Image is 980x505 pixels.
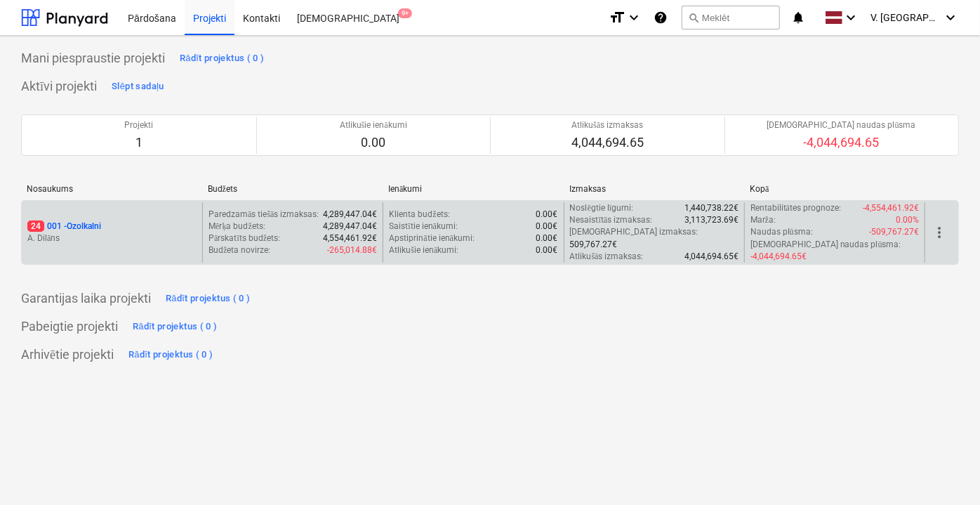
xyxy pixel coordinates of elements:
p: Projekti [124,119,153,131]
span: V. [GEOGRAPHIC_DATA] [870,12,941,23]
p: Paredzamās tiešās izmaksas : [208,209,319,221]
div: Rādīt projektus ( 0 ) [128,347,213,363]
span: more_vert [931,224,948,241]
p: 4,044,694.65€ [684,251,739,263]
button: Rādīt projektus ( 0 ) [162,287,254,310]
p: Aktīvi projekti [21,78,97,95]
p: Atlikušie ienākumi : [389,244,458,256]
p: 001 - Ozolkalni [27,221,101,232]
div: Izmaksas [569,184,739,194]
p: Marža : [750,214,776,226]
i: keyboard_arrow_down [625,9,642,26]
button: Rādīt projektus ( 0 ) [125,343,217,366]
p: Klienta budžets : [389,209,449,221]
button: Meklēt [682,6,780,29]
div: Nosaukums [27,184,197,194]
p: 0.00€ [536,244,558,256]
p: 4,044,694.65 [571,134,644,151]
p: -4,554,461.92€ [863,202,919,214]
div: 24001 -OzolkalniA. Dilāns [27,221,197,244]
p: Atlikušās izmaksas : [570,251,644,263]
p: 1,440,738.22€ [684,202,739,214]
p: Apstiprinātie ienākumi : [389,232,475,244]
p: 4,554,461.92€ [323,232,377,244]
span: 9+ [398,8,412,18]
p: Mērķa budžets : [208,221,265,232]
p: Saistītie ienākumi : [389,221,458,232]
div: Rādīt projektus ( 0 ) [166,291,251,307]
p: A. Dilāns [27,232,197,244]
div: Budžets [208,184,378,195]
i: Zināšanu pamats [654,9,668,26]
p: -265,014.88€ [327,244,377,256]
p: Atlikušās izmaksas [571,119,644,131]
p: 0.00€ [536,232,558,244]
p: -509,767.27€ [869,226,919,238]
p: 4,289,447.04€ [323,209,377,221]
button: Rādīt projektus ( 0 ) [129,315,221,338]
p: Garantijas laika projekti [21,290,151,307]
p: 0.00€ [536,209,558,221]
p: 1 [124,134,153,151]
p: Mani piespraustie projekti [21,50,165,67]
p: -4,044,694.65 [767,134,916,151]
p: 4,289,447.04€ [323,221,377,232]
p: -4,044,694.65€ [750,251,807,263]
div: Slēpt sadaļu [112,79,164,95]
i: format_size [609,9,625,26]
button: Slēpt sadaļu [108,75,168,98]
p: Noslēgtie līgumi : [570,202,634,214]
p: Pārskatīts budžets : [208,232,280,244]
p: Budžeta novirze : [208,244,270,256]
p: Atlikušie ienākumi [340,119,407,131]
div: Rādīt projektus ( 0 ) [133,319,218,335]
div: Kopā [750,184,920,195]
p: Rentabilitātes prognoze : [750,202,841,214]
i: keyboard_arrow_down [942,9,959,26]
i: notifications [791,9,805,26]
p: 3,113,723.69€ [684,214,739,226]
p: 509,767.27€ [570,239,618,251]
div: Ienākumi [388,184,558,195]
p: 0.00 [340,134,407,151]
p: [DEMOGRAPHIC_DATA] izmaksas : [570,226,698,238]
span: search [688,12,699,23]
p: [DEMOGRAPHIC_DATA] naudas plūsma : [750,239,901,251]
div: Rādīt projektus ( 0 ) [180,51,265,67]
p: 0.00€ [536,221,558,232]
p: 0.00% [896,214,919,226]
i: keyboard_arrow_down [842,9,859,26]
p: Naudas plūsma : [750,226,813,238]
span: 24 [27,221,44,232]
button: Rādīt projektus ( 0 ) [176,47,268,70]
p: Arhivētie projekti [21,346,114,363]
p: [DEMOGRAPHIC_DATA] naudas plūsma [767,119,916,131]
p: Pabeigtie projekti [21,318,118,335]
p: Nesaistītās izmaksas : [570,214,653,226]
